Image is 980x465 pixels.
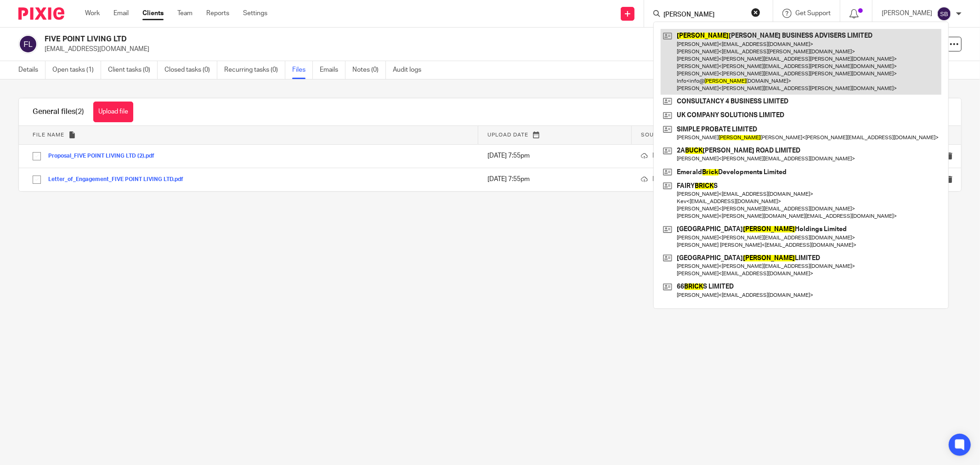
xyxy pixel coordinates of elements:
[33,132,64,137] span: File name
[292,61,313,79] a: Files
[48,176,190,183] button: Letter_of_Engagement_FIVE POINT LIVING LTD.pdf
[108,61,158,79] a: Client tasks (0)
[75,108,84,115] span: (2)
[177,9,193,18] a: Team
[164,61,217,79] a: Closed tasks (0)
[33,107,84,117] h1: General files
[320,61,346,79] a: Emails
[487,132,528,137] span: Upload date
[352,61,386,79] a: Notes (0)
[18,7,64,20] img: Pixie
[52,61,101,79] a: Open tasks (1)
[641,151,851,160] p: Manual upload
[487,151,623,160] p: [DATE] 7:55pm
[48,153,161,159] button: Proposal_FIVE POINT LIVING LTD (2).pdf
[18,61,45,79] a: Details
[93,102,133,122] button: Upload file
[751,8,760,17] button: Clear
[206,9,229,18] a: Reports
[28,147,45,165] input: Select
[18,34,38,54] img: svg%3E
[663,11,745,19] input: Search
[937,6,952,21] img: svg%3E
[28,171,45,188] input: Select
[113,9,129,18] a: Email
[142,9,164,18] a: Clients
[85,9,100,18] a: Work
[45,34,678,44] h2: FIVE POINT LIVING LTD
[641,132,665,137] span: Source
[243,9,267,18] a: Settings
[224,61,285,79] a: Recurring tasks (0)
[45,45,837,54] p: [EMAIL_ADDRESS][DOMAIN_NAME]
[641,175,851,184] p: Manual upload
[882,9,932,18] p: [PERSON_NAME]
[393,61,428,79] a: Audit logs
[795,10,831,17] span: Get Support
[487,175,623,184] p: [DATE] 7:55pm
